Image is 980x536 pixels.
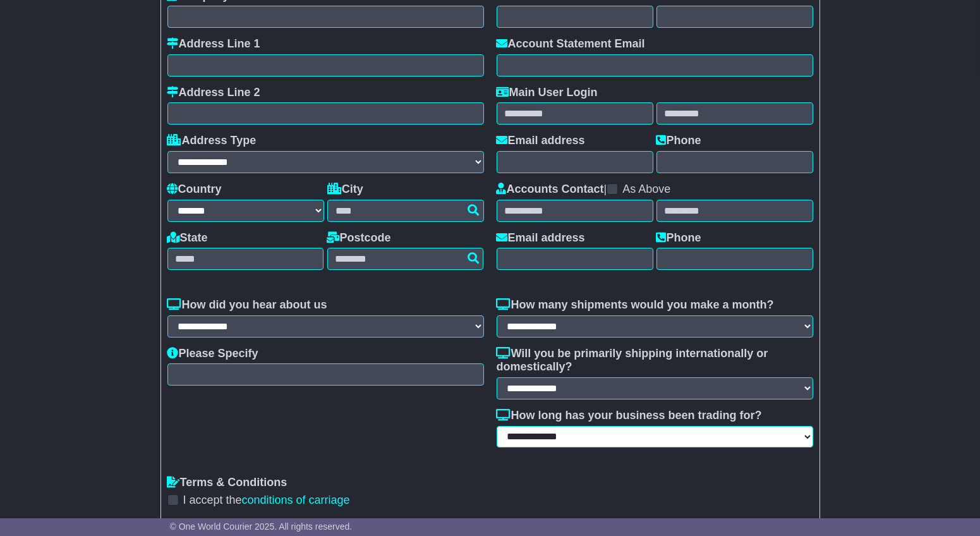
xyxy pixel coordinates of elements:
[622,183,670,197] label: As Above
[497,298,774,312] label: How many shipments would you make a month?
[497,409,762,423] label: How long has your business been trading for?
[167,231,208,245] label: State
[167,476,287,490] label: Terms & Conditions
[327,183,363,197] label: City
[497,183,813,200] div: |
[497,231,585,245] label: Email address
[242,494,350,506] a: conditions of carriage
[497,86,598,100] label: Main User Login
[167,183,222,197] label: Country
[497,183,604,197] label: Accounts Contact
[656,231,701,245] label: Phone
[656,134,701,148] label: Phone
[167,86,260,100] label: Address Line 2
[167,37,260,51] label: Address Line 1
[183,494,350,508] label: I accept the
[167,347,258,361] label: Please Specify
[167,298,327,312] label: How did you hear about us
[327,231,391,245] label: Postcode
[497,37,645,51] label: Account Statement Email
[167,134,257,148] label: Address Type
[497,134,585,148] label: Email address
[170,521,353,532] span: © One World Courier 2025. All rights reserved.
[497,347,813,374] label: Will you be primarily shipping internationally or domestically?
